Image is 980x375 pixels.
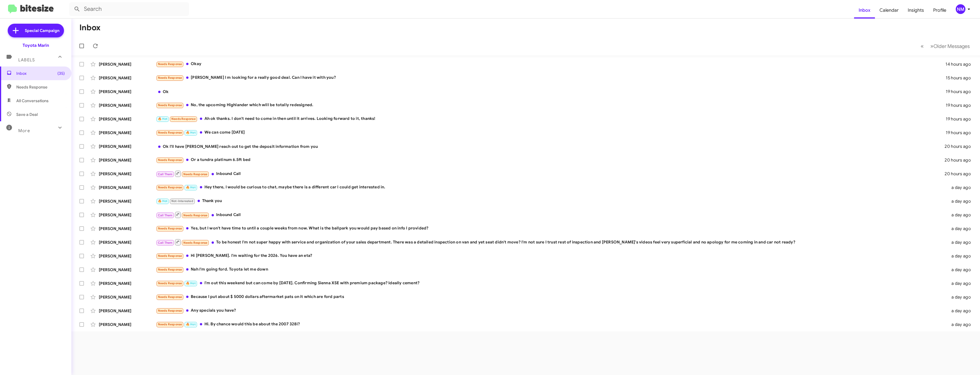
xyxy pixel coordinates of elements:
[158,76,182,80] span: Needs Response
[183,241,208,245] span: Needs Response
[99,281,156,286] div: [PERSON_NAME]
[917,40,927,52] button: Previous
[945,294,975,300] div: a day ago
[875,2,903,19] a: Calendar
[945,322,975,327] div: a day ago
[945,157,975,163] div: 20 hours ago
[156,280,945,287] div: I'm out this weekend but can come by [DATE]. Confirming Sienna XSE with premium package? Ideally ...
[99,130,156,136] div: [PERSON_NAME]
[18,128,30,133] span: More
[99,294,156,300] div: [PERSON_NAME]
[945,171,975,177] div: 20 hours ago
[99,61,156,67] div: [PERSON_NAME]
[945,144,975,149] div: 20 hours ago
[186,131,196,134] span: 🔥 Hot
[99,253,156,259] div: [PERSON_NAME]
[945,102,975,108] div: 19 hours ago
[156,116,945,122] div: Ah ok thanks. I don't need to come in then until it arrives. Looking forward to it, thanks!
[99,157,156,163] div: [PERSON_NAME]
[156,89,945,94] div: Ok
[158,117,168,121] span: 🔥 Hot
[183,172,208,176] span: Needs Response
[903,2,929,19] a: Insights
[99,267,156,273] div: [PERSON_NAME]
[945,61,975,67] div: 14 hours ago
[186,281,196,285] span: 🔥 Hot
[933,43,970,49] span: Older Messages
[99,239,156,245] div: [PERSON_NAME]
[16,112,38,117] span: Save a Deal
[945,239,975,245] div: a day ago
[929,2,951,19] a: Profile
[158,213,173,217] span: Call Them
[99,171,156,177] div: [PERSON_NAME]
[930,43,933,50] span: »
[99,226,156,231] div: [PERSON_NAME]
[99,116,156,122] div: [PERSON_NAME]
[156,321,945,328] div: Hi. By chance would this be about the 2007 328i?
[158,281,182,285] span: Needs Response
[156,157,945,163] div: Or a tundra platinum 6.5ft bed
[57,70,65,76] span: (35)
[158,103,182,107] span: Needs Response
[927,40,973,52] button: Next
[158,172,173,176] span: Call Them
[186,186,196,189] span: 🔥 Hot
[69,2,189,16] input: Search
[99,75,156,81] div: [PERSON_NAME]
[156,144,945,149] div: Ok I'll have [PERSON_NAME] reach out to get the deposit information from you
[158,131,182,134] span: Needs Response
[951,4,974,14] button: NM
[156,129,945,136] div: We can come [DATE]
[25,28,59,33] span: Special Campaign
[158,158,182,162] span: Needs Response
[158,227,182,230] span: Needs Response
[945,185,975,190] div: a day ago
[156,307,945,314] div: Any specials you have?
[156,74,945,81] div: [PERSON_NAME] I m looking for a really good deal. Can I have it with you?
[917,40,973,52] nav: Page navigation example
[158,62,182,66] span: Needs Response
[156,61,945,67] div: Okay
[156,184,945,191] div: Hey there, I would be curious to chat, maybe there is a different car I could get interested in.
[158,295,182,299] span: Needs Response
[99,308,156,314] div: [PERSON_NAME]
[156,211,945,218] div: Inbound Call
[171,117,196,121] span: Needs Response
[158,322,182,326] span: Needs Response
[99,185,156,190] div: [PERSON_NAME]
[99,89,156,94] div: [PERSON_NAME]
[158,186,182,189] span: Needs Response
[945,281,975,286] div: a day ago
[921,43,924,50] span: «
[945,116,975,122] div: 19 hours ago
[854,2,875,19] a: Inbox
[8,24,64,37] a: Special Campaign
[158,199,168,203] span: 🔥 Hot
[156,225,945,232] div: Yes, but I won't have time to until a couple weeks from now. What is the ballpark you would pay b...
[171,199,193,203] span: Not-Interested
[183,213,208,217] span: Needs Response
[156,294,945,300] div: Because I put about $ 5000 dollars aftermarket pats on it which are ford parts
[156,102,945,108] div: No, the upcoming Highlander which will be totally redesigned.
[945,267,975,273] div: a day ago
[945,198,975,204] div: a day ago
[945,308,975,314] div: a day ago
[16,70,65,76] span: Inbox
[16,84,65,90] span: Needs Response
[158,309,182,312] span: Needs Response
[156,198,945,204] div: Thank you
[18,57,35,62] span: Labels
[99,144,156,149] div: [PERSON_NAME]
[186,322,196,326] span: 🔥 Hot
[945,253,975,259] div: a day ago
[945,226,975,231] div: a day ago
[156,170,945,177] div: Inbound Call
[99,198,156,204] div: [PERSON_NAME]
[158,268,182,271] span: Needs Response
[956,4,965,14] div: NM
[945,212,975,218] div: a day ago
[158,241,173,245] span: Call Them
